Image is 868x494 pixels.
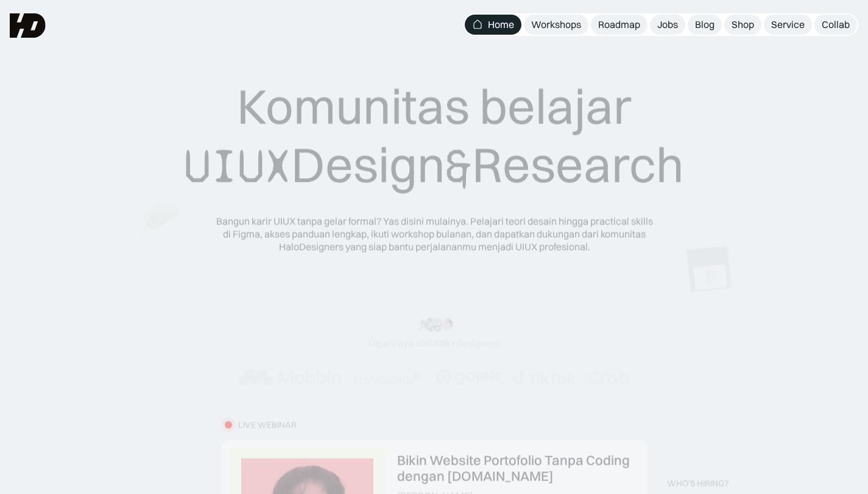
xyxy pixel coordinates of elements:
[215,215,654,252] div: Bangun karir UIUX tanpa gelar formal? Yas disini mulainya. Pelajari teori desain hingga practical...
[724,15,761,35] a: Shop
[695,18,715,31] div: Blog
[657,18,678,31] div: Jobs
[688,15,722,35] a: Blog
[524,15,588,35] a: Workshops
[445,137,472,195] span: &
[822,18,850,31] div: Collab
[667,479,729,489] div: WHO’S HIRING?
[434,337,456,349] span: 50k+
[591,15,647,35] a: Roadmap
[184,137,291,195] span: UIUX
[650,15,685,35] a: Jobs
[598,18,640,31] div: Roadmap
[238,420,297,430] div: LIVE WEBINAR
[369,337,499,350] div: Dipercaya oleh designers
[465,15,521,35] a: Home
[732,18,754,31] div: Shop
[771,18,805,31] div: Service
[184,77,684,195] div: Komunitas belajar Design Research
[764,15,812,35] a: Service
[488,18,514,31] div: Home
[814,15,857,35] a: Collab
[531,18,581,31] div: Workshops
